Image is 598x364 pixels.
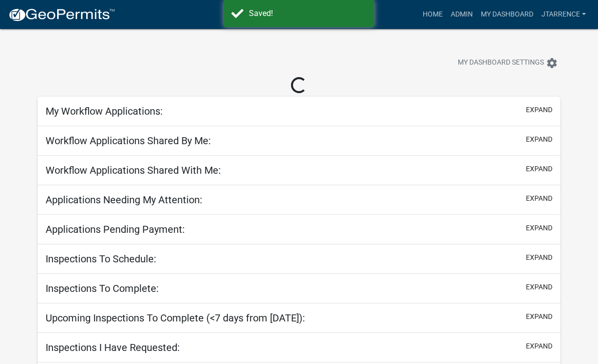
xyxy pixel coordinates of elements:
[46,194,202,206] h5: Applications Needing My Attention:
[46,253,156,265] h5: Inspections To Schedule:
[46,341,180,353] h5: Inspections I Have Requested:
[249,8,367,20] div: Saved!
[450,53,566,73] button: My Dashboard Settingssettings
[46,223,185,235] h5: Applications Pending Payment:
[526,341,552,351] button: expand
[458,57,544,69] span: My Dashboard Settings
[46,312,305,324] h5: Upcoming Inspections To Complete (<7 days from [DATE]):
[46,282,159,294] h5: Inspections To Complete:
[419,5,447,24] a: Home
[526,311,552,322] button: expand
[546,57,558,69] i: settings
[526,282,552,292] button: expand
[526,164,552,174] button: expand
[526,134,552,145] button: expand
[46,164,221,176] h5: Workflow Applications Shared With Me:
[537,5,590,24] a: jtarrence
[526,223,552,233] button: expand
[447,5,477,24] a: Admin
[526,105,552,115] button: expand
[526,252,552,263] button: expand
[526,193,552,204] button: expand
[46,105,163,117] h5: My Workflow Applications:
[46,135,211,147] h5: Workflow Applications Shared By Me:
[477,5,537,24] a: My Dashboard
